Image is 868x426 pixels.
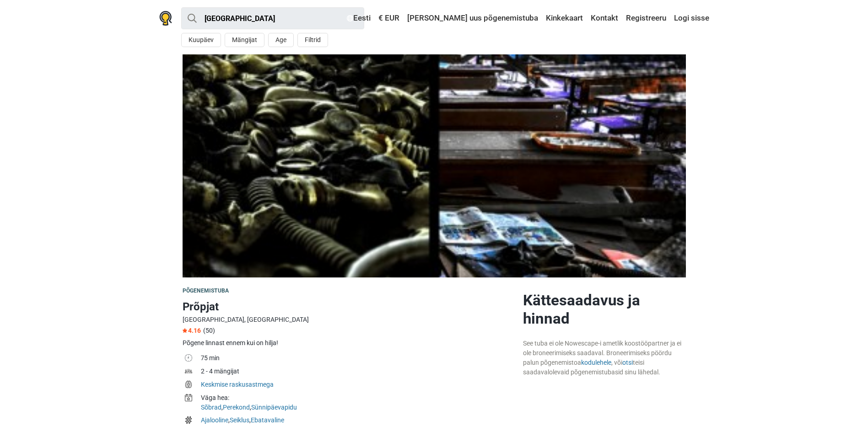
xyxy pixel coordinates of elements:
a: Perekond [223,404,250,411]
span: 4.16 [183,327,201,334]
h1: Prõpjat [183,298,516,315]
span: Põgenemistuba [183,288,229,294]
a: Keskmise raskusastmega [201,381,274,388]
a: Kinkekaart [544,10,585,27]
h2: Kättesaadavus ja hinnad [523,291,686,328]
img: Eesti [347,15,353,21]
img: Nowescape logo [159,11,172,26]
img: Star [183,328,187,333]
button: Kuupäev [181,33,221,47]
div: Väga hea: [201,393,516,403]
a: € EUR [376,10,402,27]
img: Prõpjat photo 1 [183,54,686,277]
div: See tuba ei ole Nowescape-i ametlik koostööpartner ja ei ole broneerimiseks saadaval. Broneerimis... [523,339,686,377]
a: Sünnipäevapidu [251,404,297,411]
div: [GEOGRAPHIC_DATA], [GEOGRAPHIC_DATA] [183,315,516,325]
input: proovi “Tallinn” [181,7,364,29]
a: Registreeru [624,10,669,27]
a: otsi [622,359,633,366]
div: Põgene linnast ennem kui on hilja! [183,338,516,348]
a: Ajalooline [201,416,228,424]
a: Kontakt [588,10,620,27]
span: (50) [203,327,215,334]
a: Logi sisse [672,10,709,27]
td: , , [201,392,516,415]
a: kodulehele [581,359,611,366]
button: Filtrid [297,33,328,47]
button: Age [268,33,294,47]
a: Sõbrad [201,404,221,411]
button: Mängijat [225,33,264,47]
td: 2 - 4 mängijat [201,366,516,379]
a: [PERSON_NAME] uus põgenemistuba [405,10,540,27]
a: Seiklus [230,416,249,424]
a: Ebatavaline [251,416,284,424]
a: Eesti [345,10,373,27]
td: 75 min [201,352,516,366]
